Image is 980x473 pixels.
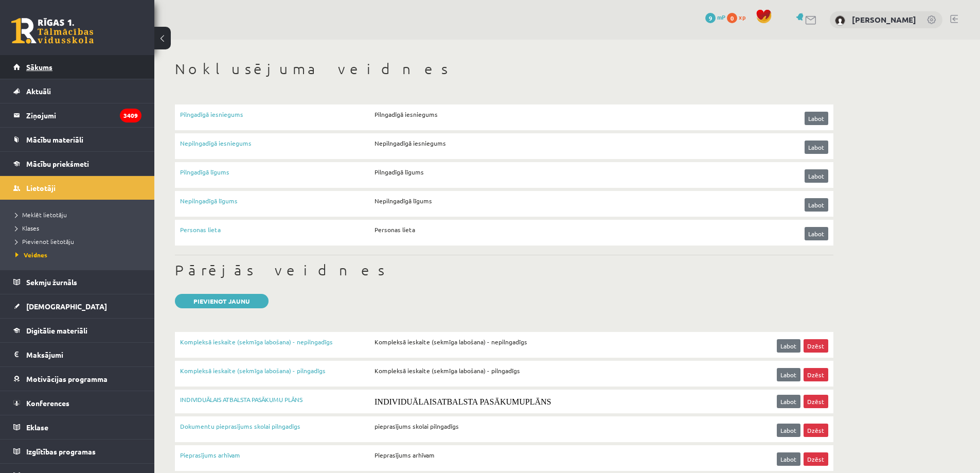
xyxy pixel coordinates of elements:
a: Dzēst [804,424,828,437]
a: 9 mP [705,13,725,21]
a: Dzēst [804,339,828,353]
a: Maksājumi [13,343,141,366]
a: Rīgas 1. Tālmācības vidusskola [11,18,94,44]
span: xp [739,13,745,21]
span: Klases [15,224,39,232]
a: Izglītības programas [13,440,141,463]
a: Ziņojumi3409 [13,103,141,127]
a: Nepilngadīgā iesniegums [180,138,375,154]
a: [PERSON_NAME] [852,14,916,25]
a: Eklase [13,415,141,439]
h1: Noklusējuma veidnes [175,60,833,78]
span: Mācību priekšmeti [26,159,89,168]
a: Lietotāji [13,176,141,200]
legend: Maksājumi [26,343,141,366]
p: Nepilngadīgā līgums [375,196,432,205]
span: Digitālie materiāli [26,326,87,335]
span: Aktuāli [26,86,51,96]
a: Labot [777,452,800,466]
a: Dzēst [804,368,828,381]
a: Nepilngadīgā līgums [180,196,375,212]
p: Pieprasījums arhīvam [375,450,435,460]
span: mP [717,13,725,21]
a: Pievienot jaunu [175,294,269,308]
a: Labot [777,424,800,437]
span: Meklēt lietotāju [15,211,67,219]
a: Motivācijas programma [13,367,141,391]
span: 0 [727,13,737,23]
h1: Pārējās veidnes [175,261,833,279]
span: Lietotāji [26,183,56,192]
a: Dokumentu pieprasījums skolai pilngadīgs [180,422,375,437]
img: Linards Muižnieks [835,15,845,26]
p: Pilngadīgā iesniegums [375,110,438,119]
a: Kompleksā ieskaite (sekmīga labošana) - nepilngadīgs [180,337,375,353]
a: Personas lieta [180,225,375,240]
a: Aktuāli [13,79,141,103]
p: Nepilngadīgā iesniegums [375,138,446,148]
span: INDIVIDUĀLAIS [375,397,437,406]
span: Eklase [26,423,48,432]
p: pieprasījums skolai pilngadīgs [375,422,459,431]
a: Veidnes [15,250,144,259]
a: Mācību priekšmeti [13,152,141,176]
p: Kompleksā ieskaite (sekmīga labošana) - nepilngadīgs [375,337,527,346]
span: Izglītības programas [26,447,96,456]
a: Konferences [13,391,141,415]
span: [DEMOGRAPHIC_DATA] [26,302,107,311]
a: Pilngadīgā līgums [180,167,375,183]
a: [DEMOGRAPHIC_DATA] [13,294,141,318]
a: Labot [777,368,800,381]
a: Sākums [13,55,141,79]
a: Klases [15,223,144,233]
p: Pilngadīgā līgums [375,167,424,177]
a: Labot [777,395,800,408]
a: Mācību materiāli [13,128,141,151]
span: PLĀNS [525,397,551,406]
a: INDIVIDUĀLAIS ATBALSTA PASĀKUMU PLĀNS [180,395,375,408]
a: Digitālie materiāli [13,319,141,342]
p: Kompleksā ieskaite (sekmīga labošana) - pilngadīgs [375,366,520,375]
span: Motivācijas programma [26,374,108,383]
a: Dzēst [804,395,828,408]
a: 0 xp [727,13,751,21]
span: Sākums [26,62,52,72]
span: Sekmju žurnāls [26,277,77,287]
span: 9 [705,13,716,23]
legend: Ziņojumi [26,103,141,127]
a: Labot [805,169,828,183]
a: Meklēt lietotāju [15,210,144,219]
span: Konferences [26,398,69,408]
a: Labot [777,339,800,353]
a: Labot [805,198,828,212]
span: Pievienot lietotāju [15,237,74,246]
span: Mācību materiāli [26,135,83,144]
a: Sekmju žurnāls [13,270,141,294]
a: Dzēst [804,452,828,466]
a: Labot [805,141,828,154]
a: Labot [805,112,828,125]
span: Veidnes [15,251,47,259]
a: Pievienot lietotāju [15,237,144,246]
i: 3409 [120,109,141,122]
p: Personas lieta [375,225,415,234]
span: ATBALSTA PASĀKUMU [437,397,525,406]
a: Pieprasījums arhīvam [180,450,375,466]
a: Labot [805,227,828,240]
a: Pilngadīgā iesniegums [180,110,375,125]
a: Kompleksā ieskaite (sekmīga labošana) - pilngadīgs [180,366,375,381]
